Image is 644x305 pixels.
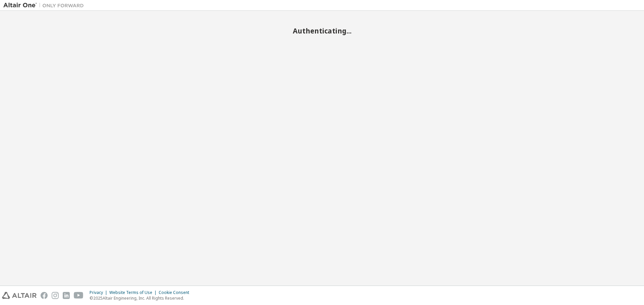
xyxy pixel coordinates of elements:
div: Privacy [90,290,109,295]
img: facebook.svg [41,292,48,299]
h2: Authenticating... [3,26,641,35]
img: altair_logo.svg [2,292,37,299]
div: Website Terms of Use [109,290,159,295]
img: linkedin.svg [63,292,70,299]
img: Altair One [3,2,87,9]
p: © 2025 Altair Engineering, Inc. All Rights Reserved. [90,295,193,301]
img: youtube.svg [74,292,84,299]
img: instagram.svg [52,292,59,299]
div: Cookie Consent [159,290,193,295]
